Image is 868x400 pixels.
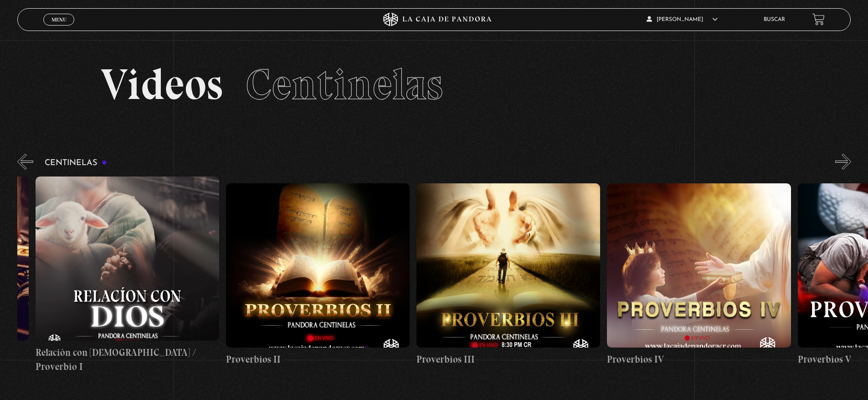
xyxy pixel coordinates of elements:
span: Centinelas [246,58,443,110]
h2: Videos [101,63,767,106]
a: Proverbios II [226,177,410,374]
a: Buscar [764,17,785,22]
h4: Proverbios III [416,352,600,367]
a: Proverbios III [416,177,600,374]
a: Proverbios IV [607,177,791,374]
h4: Relación con [DEMOGRAPHIC_DATA] / Proverbio I [36,345,219,374]
a: Relación con [DEMOGRAPHIC_DATA] / Proverbio I [36,177,219,374]
a: View your shopping cart [812,13,825,26]
h4: Proverbios II [226,352,410,367]
button: Next [835,154,851,170]
span: Menu [51,17,67,22]
h4: Proverbios IV [607,352,791,367]
button: Previous [17,154,33,170]
span: Cerrar [48,24,70,31]
h3: Centinelas [45,159,107,167]
span: [PERSON_NAME] [647,17,718,22]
